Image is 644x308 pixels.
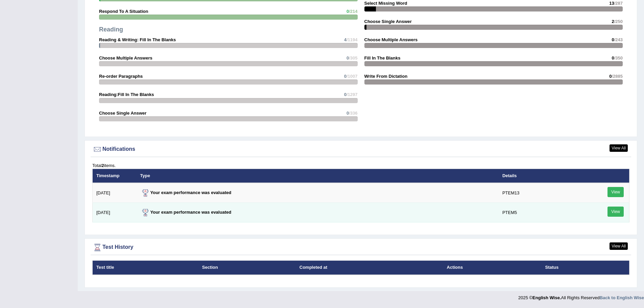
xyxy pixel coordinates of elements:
div: 2025 © All Rights Reserved [518,291,644,301]
div: Notifications [92,144,629,155]
strong: Reading:Fill In The Blanks [99,92,154,97]
strong: Write From Dictation [364,74,408,79]
span: 4 [344,37,347,42]
span: 0 [344,74,347,79]
th: Status [542,261,629,275]
span: 0 [347,111,349,116]
span: 0 [612,37,614,42]
th: Actions [443,261,542,275]
strong: Respond To A Situation [99,9,148,14]
div: Total items. [92,162,629,169]
span: 2 [612,19,614,24]
th: Timestamp [93,169,137,183]
span: 0 [612,55,614,61]
strong: Choose Multiple Answers [364,37,418,42]
a: View [607,187,624,197]
td: PTEM13 [499,183,589,203]
span: /350 [614,55,623,61]
span: 0 [347,9,349,14]
span: /243 [614,37,623,42]
a: View All [610,144,628,152]
td: [DATE] [93,183,137,203]
th: Completed at [296,261,443,275]
strong: Choose Single Answer [99,111,146,116]
th: Type [137,169,499,183]
strong: Reading & Writing: Fill In The Blanks [99,37,176,42]
th: Details [499,169,589,183]
span: /214 [349,9,357,14]
span: 0 [344,92,347,97]
td: PTEM5 [499,203,589,222]
span: 0 [609,74,612,79]
a: View All [610,242,628,250]
strong: Choose Multiple Answers [99,55,152,61]
strong: English Wise. [532,295,561,300]
strong: Select Missing Word [364,1,407,6]
td: [DATE] [93,203,137,222]
strong: Fill In The Blanks [364,55,401,61]
span: 13 [609,1,614,6]
th: Test title [93,261,198,275]
div: Test History [92,242,629,253]
a: View [607,207,624,217]
strong: Reading [99,26,123,33]
th: Section [198,261,296,275]
span: /305 [349,55,357,61]
strong: Choose Single Answer [364,19,412,24]
span: /1007 [347,74,358,79]
span: /287 [614,1,623,6]
span: /336 [349,111,357,116]
strong: Re-order Paragraphs [99,74,143,79]
a: Back to English Wise [600,295,644,300]
b: 2 [101,163,104,168]
strong: Your exam performance was evaluated [140,190,232,195]
span: /1194 [347,37,358,42]
span: 0 [347,55,349,61]
span: /2885 [612,74,623,79]
strong: Your exam performance was evaluated [140,210,232,215]
span: /1297 [347,92,358,97]
span: /250 [614,19,623,24]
